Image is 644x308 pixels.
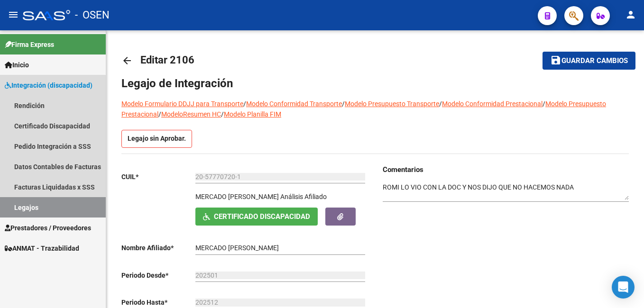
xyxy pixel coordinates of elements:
[280,191,327,202] div: Análisis Afiliado
[561,57,628,65] span: Guardar cambios
[246,100,342,108] a: Modelo Conformidad Transporte
[345,100,439,108] a: Modelo Presupuesto Transporte
[5,80,92,91] span: Integración (discapacidad)
[5,243,79,254] span: ANMAT - Trazabilidad
[121,130,192,148] p: Legajo sin Aprobar.
[5,223,91,233] span: Prestadores / Proveedores
[121,55,133,66] mat-icon: arrow_back
[625,9,636,20] mat-icon: person
[121,172,195,182] p: CUIL
[383,164,629,175] h3: Comentarios
[140,54,194,66] span: Editar 2106
[8,9,19,20] mat-icon: menu
[195,191,279,202] p: MERCADO [PERSON_NAME]
[121,100,243,108] a: Modelo Formulario DDJJ para Transporte
[5,60,29,70] span: Inicio
[550,54,561,66] mat-icon: save
[121,297,195,308] p: Periodo Hasta
[75,5,110,26] span: - OSEN
[612,276,635,299] div: Open Intercom Messenger
[543,52,635,69] button: Guardar cambios
[214,213,310,221] span: Certificado Discapacidad
[121,270,195,281] p: Periodo Desde
[224,110,281,118] a: Modelo Planilla FIM
[5,39,54,50] span: Firma Express
[161,110,221,118] a: ModeloResumen HC
[442,100,543,108] a: Modelo Conformidad Prestacional
[195,208,318,225] button: Certificado Discapacidad
[121,76,629,91] h1: Legajo de Integración
[121,243,195,253] p: Nombre Afiliado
